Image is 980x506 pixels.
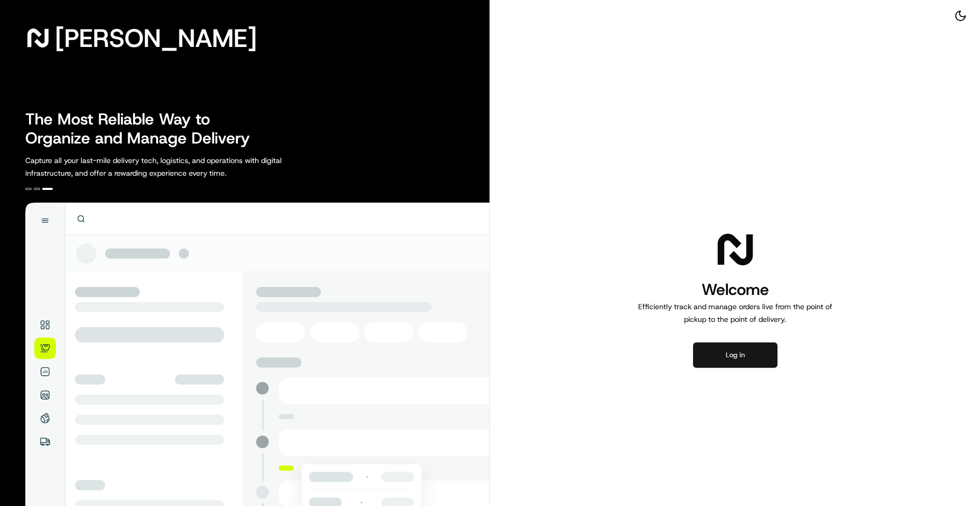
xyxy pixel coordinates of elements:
[25,154,329,179] p: Capture all your last-mile delivery tech, logistics, and operations with digital infrastructure, ...
[634,279,837,300] h1: Welcome
[55,27,257,49] span: [PERSON_NAME]
[693,342,777,368] button: Log in
[634,300,837,326] p: Efficiently track and manage orders live from the point of pickup to the point of delivery.
[25,110,262,148] h2: The Most Reliable Way to Organize and Manage Delivery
